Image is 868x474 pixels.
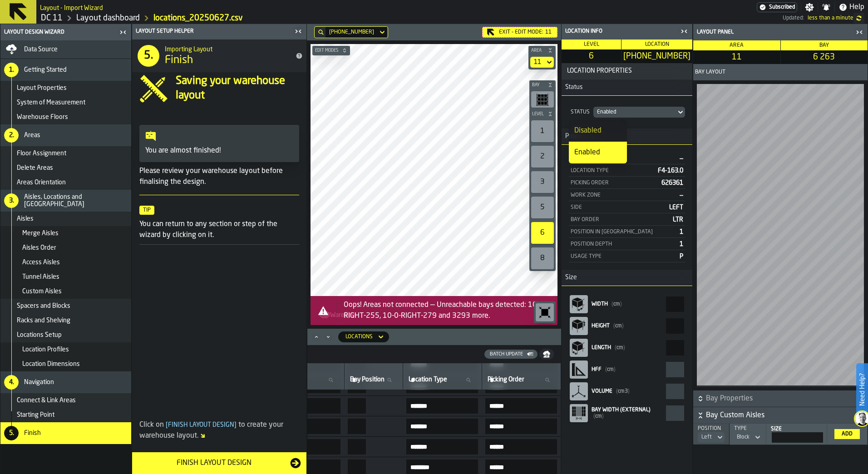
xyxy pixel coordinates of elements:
span: Connect & Link Areas [17,397,76,404]
label: react-aria310173916-:rbvs: [569,337,685,359]
div: Disabled [574,125,621,136]
span: [ [166,422,168,428]
span: Merge Aisles [22,230,59,237]
span: ] [234,422,237,428]
span: Width [592,301,608,307]
li: menu Aisles, Locations and Bays [0,190,131,212]
div: Enabled [574,147,621,158]
div: button-toolbar-undefined [529,144,556,169]
label: button-toggle-Close me [678,26,690,37]
span: Properties [562,133,595,140]
span: Bay Properties [706,393,866,404]
div: 6 [531,222,554,244]
label: button-toggle-Notifications [818,3,834,12]
a: link-to-/wh/i/2e91095d-d0fa-471d-87cf-b9f7f81665fc/settings/billing [757,2,797,12]
div: 3. [4,193,19,208]
label: react-aria310173916-:rbvu: [569,359,685,380]
span: Areas [24,132,40,139]
span: Length [592,345,611,351]
div: button-toolbar-undefined [529,220,556,246]
span: Aisles [17,215,34,222]
span: Racks and Shelving [17,317,70,324]
span: ) [602,414,604,419]
span: Bay Layout [695,69,725,75]
span: Starting Point [17,411,54,419]
input: react-aria310173916-:rbvq: react-aria310173916-:rbvq: [666,318,684,334]
span: LTR [673,217,683,223]
span: — [680,192,683,198]
header: Layout Design Wizard [0,24,131,40]
span: Custom Aisles [22,288,62,295]
span: 6 [563,51,619,61]
label: button-toggle-Help [835,2,868,13]
input: react-aria310173916-:rbvu: react-aria310173916-:rbvu: [666,362,684,377]
div: StatList-item-Position in Bay [569,226,685,238]
div: StatList-item-Picking Order [569,177,685,189]
span: Navigation [24,379,54,386]
div: Picking Order [571,180,658,186]
div: Side [571,204,666,211]
span: 11 [545,29,552,35]
label: button-toggle-Close me [853,27,866,38]
span: ( [612,301,613,307]
li: menu Starting Point [0,408,131,422]
span: ) [620,301,622,307]
li: menu Spacers and Blocks [0,299,131,313]
div: Position Depth [571,241,676,247]
li: menu Merge Aisles [0,226,131,241]
label: 11-6-26311-locationBayPosition [348,419,399,434]
input: input-value- input-value- [485,439,557,454]
span: Edit Modes [313,48,340,53]
label: input-value- [406,439,478,454]
span: label [488,376,524,383]
li: menu Location Dimensions [0,357,131,371]
li: menu Location Profiles [0,342,131,357]
input: label [486,374,557,386]
span: Help [849,2,864,13]
div: Layout Design Wizard [2,29,117,35]
button: button-Add [834,429,860,439]
input: 11-6-26311-locationBayPosition 11-6-26311-locationBayPosition [348,419,366,434]
div: DropdownMenuValue-1 [737,434,750,440]
div: 1 [531,120,554,142]
div: Layout Setup Helper [134,28,292,35]
h3: title-section-Size [562,270,692,286]
button: button- [529,80,556,89]
span: Location [645,42,669,47]
div: DropdownMenuValue-locations [345,334,373,340]
button: button- [529,109,556,118]
span: Subscribed [769,4,795,10]
div: StatList-item-Racking Type (Bay) [569,152,685,164]
h2: Sub Title [40,3,103,12]
span: Updated: [783,15,804,21]
span: cm [605,367,616,372]
div: DropdownMenuValue-Enabled [597,109,672,115]
div: Batch Update [486,351,527,357]
span: 2025-09-02 14:16:51 [808,15,853,21]
div: Exit - Edit Mode: [482,27,557,38]
a: link-to-/wh/i/2e91095d-d0fa-471d-87cf-b9f7f81665fc/import/layout/873fbec3-a90b-4246-ba64-39f3eb77... [153,13,243,23]
div: button-toolbar-undefined [529,195,556,220]
li: menu Locations Setup [0,328,131,342]
li: dropdown-item [569,120,627,142]
li: menu Areas [0,124,131,146]
span: cm [613,323,624,329]
div: DropdownMenuValue-11-6-26361 [325,27,387,38]
span: 1 [680,229,683,235]
div: 2. [4,128,19,143]
div: 5. [138,45,159,67]
span: Finish Layout Design [164,422,238,428]
span: cm [593,414,604,419]
div: Layout panel [695,29,853,35]
span: Aisles, Locations and [GEOGRAPHIC_DATA] [24,193,128,208]
header: Layout Setup Helper [132,24,306,39]
div: title-Finish [132,39,306,72]
input: input-value- input-value- [485,419,557,434]
span: Level [530,112,546,117]
span: Layout Properties [17,84,67,92]
header: Location Info [562,24,692,39]
div: Usage Type [571,253,676,260]
span: Aisles Order [22,244,56,252]
input: label [407,374,478,386]
input: input-value- input-value- [406,398,478,414]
